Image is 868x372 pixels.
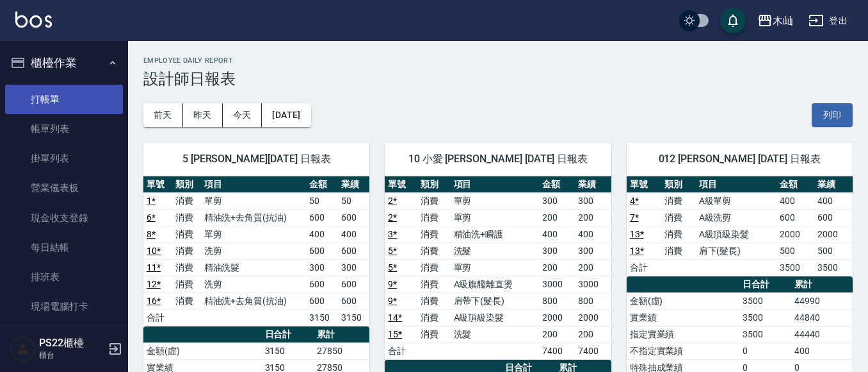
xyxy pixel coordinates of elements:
td: 3500 [739,309,791,326]
td: 400 [575,226,611,242]
td: 600 [338,276,369,292]
td: A級頂級染髮 [451,309,539,326]
table: a dense table [627,176,853,276]
th: 類別 [172,176,201,193]
td: 800 [539,292,575,309]
td: 0 [739,342,791,359]
td: 單剪 [201,226,307,242]
button: 木屾 [752,8,798,34]
td: 消費 [417,209,450,226]
img: Logo [15,12,52,28]
button: 櫃檯作業 [5,46,123,80]
td: 消費 [172,292,201,309]
th: 業績 [338,176,369,193]
td: 3000 [575,276,611,292]
td: 單剪 [451,209,539,226]
td: 洗剪 [201,276,307,292]
td: 200 [539,259,575,276]
td: 3150 [306,309,337,326]
td: 精油洗+瞬護 [451,226,539,242]
td: 600 [776,209,815,226]
td: 實業績 [627,309,740,326]
td: 200 [575,209,611,226]
td: 300 [539,192,575,209]
td: 2000 [575,309,611,326]
td: 200 [539,209,575,226]
td: 洗剪 [201,242,307,259]
th: 金額 [539,176,575,193]
td: 500 [776,242,815,259]
td: 消費 [417,292,450,309]
p: 櫃台 [39,350,104,361]
td: 2000 [539,309,575,326]
td: 消費 [417,276,450,292]
td: 7400 [575,342,611,359]
td: 600 [306,292,337,309]
td: 500 [814,242,853,259]
td: 金額(虛) [143,342,262,359]
td: 50 [338,192,369,209]
div: 木屾 [773,13,793,29]
td: 3000 [539,276,575,292]
td: 肩帶下(髮長) [451,292,539,309]
button: 列印 [812,103,853,127]
td: 消費 [661,226,696,242]
th: 項目 [451,176,539,193]
td: 不指定實業績 [627,342,740,359]
td: A級頂級染髮 [696,226,776,242]
td: 7400 [539,342,575,359]
td: 44990 [791,292,853,309]
td: 消費 [417,242,450,259]
td: 3500 [776,259,815,276]
td: 消費 [661,209,696,226]
td: A級旗艦離直燙 [451,276,539,292]
td: 600 [338,209,369,226]
td: A級洗剪 [696,209,776,226]
td: 單剪 [201,192,307,209]
td: 200 [575,326,611,342]
td: 200 [539,326,575,342]
td: 單剪 [451,259,539,276]
button: save [720,8,746,33]
th: 業績 [575,176,611,193]
td: 精油洗+去角質(抗油) [201,292,307,309]
h5: PS22櫃檯 [39,337,104,350]
a: 打帳單 [5,85,123,114]
th: 項目 [696,176,776,193]
td: 44840 [791,309,853,326]
img: Person [10,336,36,362]
td: 600 [338,292,369,309]
th: 金額 [306,176,337,193]
span: 5 [PERSON_NAME][DATE] 日報表 [159,153,354,165]
td: 合計 [627,259,661,276]
h2: Employee Daily Report [143,56,853,65]
td: 消費 [661,242,696,259]
td: 200 [575,259,611,276]
th: 項目 [201,176,307,193]
td: 600 [814,209,853,226]
th: 日合計 [262,326,314,343]
td: 精油洗髮 [201,259,307,276]
td: 肩下(髮長) [696,242,776,259]
button: 今天 [223,103,262,127]
td: 44440 [791,326,853,342]
td: 消費 [172,192,201,209]
td: 400 [814,192,853,209]
td: A級單剪 [696,192,776,209]
th: 類別 [417,176,450,193]
td: 單剪 [451,192,539,209]
button: 昨天 [183,103,223,127]
td: 指定實業績 [627,326,740,342]
td: 3500 [814,259,853,276]
button: 登出 [803,9,853,33]
td: 400 [539,226,575,242]
td: 消費 [417,326,450,342]
th: 金額 [776,176,815,193]
td: 消費 [172,209,201,226]
td: 300 [575,192,611,209]
td: 消費 [417,192,450,209]
td: 800 [575,292,611,309]
span: 012 [PERSON_NAME] [DATE] 日報表 [642,153,837,165]
td: 600 [306,209,337,226]
td: 金額(虛) [627,292,740,309]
